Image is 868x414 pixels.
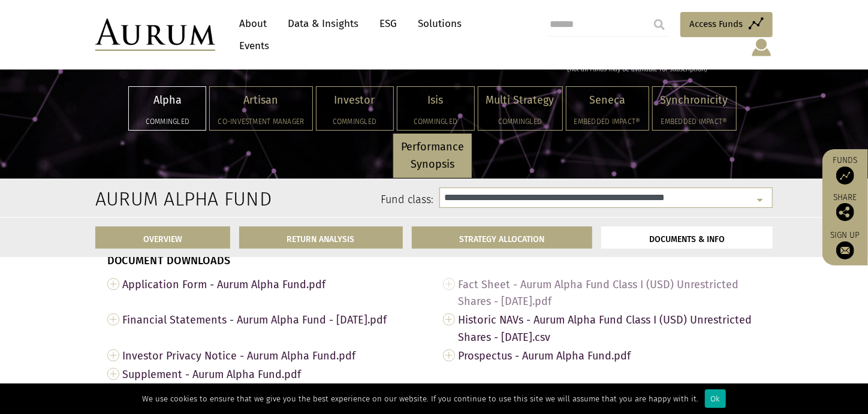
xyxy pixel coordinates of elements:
p: Alpha [137,92,198,109]
span: Fact Sheet - Aurum Alpha Fund Class I (USD) Unrestricted Shares - [DATE].pdf [458,275,761,311]
span: Investor Privacy Notice - Aurum Alpha Fund.pdf [122,346,425,365]
a: ESG [373,13,403,35]
p: Multi Strategy [486,92,554,109]
input: Submit [647,13,671,37]
div: Ok [705,389,726,408]
p: Performance Synopsis [401,138,464,173]
h5: Commingled [137,118,198,125]
p: Artisan [218,92,304,109]
h5: Commingled [405,118,466,125]
h2: Aurum Alpha Fund [95,188,193,210]
a: Events [233,35,269,57]
span: Access Funds [689,17,743,31]
a: OVERVIEW [95,226,230,249]
h5: Embedded Impact® [574,118,641,125]
a: Access Funds [680,12,773,37]
span: Application Form - Aurum Alpha Fund.pdf [122,275,425,294]
strong: DOCUMENT DOWNLOADS [107,254,231,267]
a: RETURN ANALYSIS [239,226,403,249]
span: Prospectus - Aurum Alpha Fund.pdf [458,346,761,365]
h5: Commingled [324,118,385,125]
img: account-icon.svg [751,37,773,58]
p: Isis [405,92,466,109]
span: Historic NAVs - Aurum Alpha Fund Class I (USD) Unrestricted Shares - [DATE].csv [458,310,761,346]
div: Share [828,194,862,221]
img: Aurum [95,19,215,51]
span: Financial Statements - Aurum Alpha Fund - [DATE].pdf [122,310,425,329]
img: Share this post [836,203,854,221]
a: Sign up [828,230,862,259]
img: Sign up to our newsletter [836,241,854,259]
p: Synchronicity [661,92,728,109]
h5: Commingled [486,118,554,125]
a: Funds [828,155,862,185]
h5: Co-investment Manager [218,118,304,125]
a: Data & Insights [282,13,364,35]
p: Seneca [574,92,641,109]
h5: Embedded Impact® [661,118,728,125]
label: Fund class: [211,192,433,208]
p: Investor [324,92,385,109]
a: STRATEGY ALLOCATION [412,226,593,249]
a: About [233,13,273,35]
img: Access Funds [836,167,854,185]
span: Supplement - Aurum Alpha Fund.pdf [122,365,425,383]
a: Solutions [412,13,468,35]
